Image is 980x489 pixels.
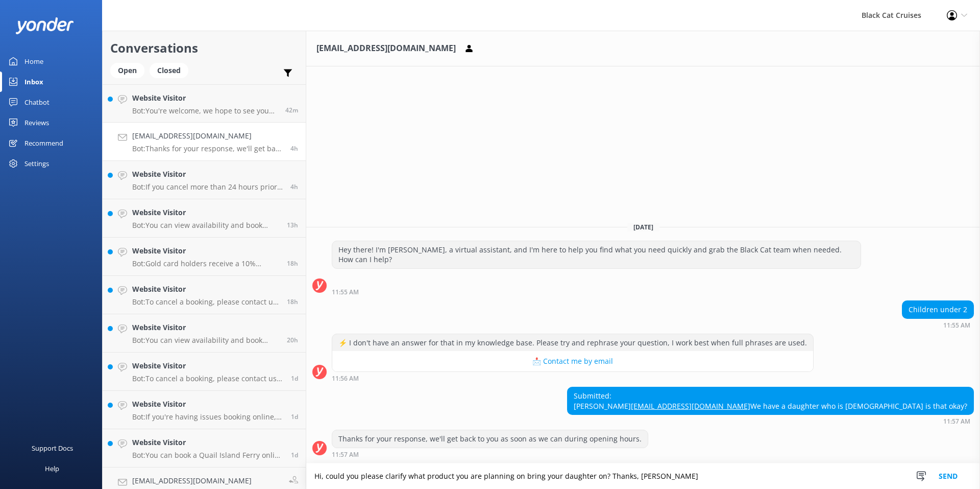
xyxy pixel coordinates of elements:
[332,452,359,458] strong: 11:57 AM
[45,458,59,479] div: Help
[291,451,298,459] span: Sep 29 2025 12:17pm (UTC +13:00) Pacific/Auckland
[132,322,279,333] h4: Website Visitor
[24,92,50,112] div: Chatbot
[24,112,49,133] div: Reviews
[103,199,306,238] a: Website VisitorBot:You can view availability and book your tour online at [URL][DOMAIN_NAME].13h
[332,289,359,295] strong: 11:55 AM
[132,106,278,115] p: Bot: You're welcome, we hope to see you soon.
[132,284,279,295] h4: Website Visitor
[943,322,970,329] strong: 11:55 AM
[290,182,298,191] span: Sep 30 2025 11:37am (UTC +13:00) Pacific/Auckland
[24,133,63,153] div: Recommend
[132,336,279,345] p: Bot: You can view availability and book your tour online at [URL][DOMAIN_NAME]. If you need to re...
[132,92,278,104] h4: Website Visitor
[150,64,193,76] a: Closed
[316,42,456,55] h3: [EMAIL_ADDRESS][DOMAIN_NAME]
[103,123,306,161] a: [EMAIL_ADDRESS][DOMAIN_NAME]Bot:Thanks for your response, we'll get back to you as soon as we can...
[132,451,283,460] p: Bot: You can book a Quail Island Ferry online at [URL][DOMAIN_NAME]. For school holiday promotion...
[132,437,283,448] h4: Website Visitor
[132,399,283,410] h4: Website Visitor
[132,207,279,218] h4: Website Visitor
[332,351,813,371] button: 📩 Contact me by email
[132,297,279,307] p: Bot: To cancel a booking, please contact us directly by calling [PHONE_NUMBER] or emailing [EMAIL...
[103,276,306,314] a: Website VisitorBot:To cancel a booking, please contact us directly by calling [PHONE_NUMBER] or e...
[285,106,298,114] span: Sep 30 2025 03:24pm (UTC +13:00) Pacific/Auckland
[132,475,281,486] h4: [EMAIL_ADDRESS][DOMAIN_NAME]
[132,374,283,383] p: Bot: To cancel a booking, please contact us directly by calling [PHONE_NUMBER] or emailing [EMAIL...
[103,161,306,199] a: Website VisitorBot:If you cancel more than 24 hours prior to your trip, we provide a full refund....
[103,238,306,276] a: Website VisitorBot:Gold card holders receive a 10% discount for our Akaroa Harbour Nature Cruise ...
[631,401,750,411] a: [EMAIL_ADDRESS][DOMAIN_NAME]
[291,374,298,383] span: Sep 29 2025 03:45pm (UTC +13:00) Pacific/Auckland
[287,259,298,268] span: Sep 29 2025 09:57pm (UTC +13:00) Pacific/Auckland
[332,288,861,295] div: Sep 30 2025 11:55am (UTC +13:00) Pacific/Auckland
[110,38,298,58] h2: Conversations
[291,412,298,421] span: Sep 29 2025 12:23pm (UTC +13:00) Pacific/Auckland
[132,221,279,230] p: Bot: You can view availability and book your tour online at [URL][DOMAIN_NAME].
[290,144,298,153] span: Sep 30 2025 11:57am (UTC +13:00) Pacific/Auckland
[929,463,967,489] button: Send
[132,245,279,257] h4: Website Visitor
[287,297,298,306] span: Sep 29 2025 09:32pm (UTC +13:00) Pacific/Auckland
[332,375,814,382] div: Sep 30 2025 11:56am (UTC +13:00) Pacific/Auckland
[110,64,150,76] a: Open
[132,144,283,153] p: Bot: Thanks for your response, we'll get back to you as soon as we can during opening hours.
[32,438,73,458] div: Support Docs
[103,429,306,468] a: Website VisitorBot:You can book a Quail Island Ferry online at [URL][DOMAIN_NAME]. For school hol...
[132,182,283,192] p: Bot: If you cancel more than 24 hours prior to your trip, we provide a full refund. If you cancel...
[132,412,283,422] p: Bot: If you're having issues booking online, you can reach us on [PHONE_NUMBER] for Lyttelton Fer...
[568,387,973,414] div: Submitted: [PERSON_NAME] We have a daughter who is [DEMOGRAPHIC_DATA] is that okay?
[902,321,974,329] div: Sep 30 2025 11:55am (UTC +13:00) Pacific/Auckland
[567,417,974,425] div: Sep 30 2025 11:57am (UTC +13:00) Pacific/Auckland
[332,376,359,382] strong: 11:56 AM
[24,51,43,72] div: Home
[103,84,306,123] a: Website VisitorBot:You're welcome, we hope to see you soon.42m
[103,314,306,353] a: Website VisitorBot:You can view availability and book your tour online at [URL][DOMAIN_NAME]. If ...
[287,336,298,344] span: Sep 29 2025 07:18pm (UTC +13:00) Pacific/Auckland
[332,334,813,352] div: ⚡ I don't have an answer for that in my knowledge base. Please try and rephrase your question, I ...
[306,463,980,489] textarea: Hi, could you please clarify what product you are planning on bring your daughter on? Thanks, [PE...
[132,169,283,180] h4: Website Visitor
[110,63,144,78] div: Open
[24,153,49,174] div: Settings
[132,360,283,371] h4: Website Visitor
[103,391,306,429] a: Website VisitorBot:If you're having issues booking online, you can reach us on [PHONE_NUMBER] for...
[332,430,648,448] div: Thanks for your response, we'll get back to you as soon as we can during opening hours.
[943,418,970,425] strong: 11:57 AM
[332,241,861,268] div: Hey there! I'm [PERSON_NAME], a virtual assistant, and I'm here to help you find what you need qu...
[627,223,659,231] span: [DATE]
[150,63,188,78] div: Closed
[132,259,279,268] p: Bot: Gold card holders receive a 10% discount for our Akaroa Harbour Nature Cruise and [GEOGRAPHI...
[132,130,283,142] h4: [EMAIL_ADDRESS][DOMAIN_NAME]
[332,451,648,458] div: Sep 30 2025 11:57am (UTC +13:00) Pacific/Auckland
[287,221,298,229] span: Sep 30 2025 02:54am (UTC +13:00) Pacific/Auckland
[15,17,74,34] img: yonder-white-logo.png
[24,72,43,92] div: Inbox
[103,353,306,391] a: Website VisitorBot:To cancel a booking, please contact us directly by calling [PHONE_NUMBER] or e...
[902,301,973,318] div: Children under 2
